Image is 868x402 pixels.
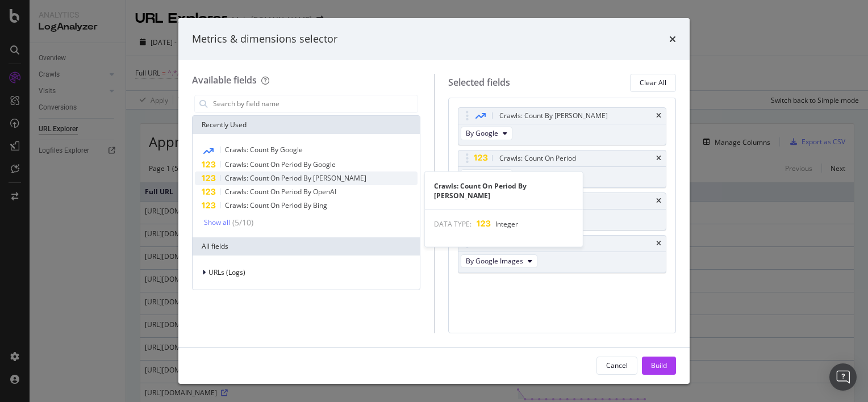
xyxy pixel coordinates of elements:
div: times [656,198,661,204]
div: Open Intercom Messenger [829,363,857,391]
div: Show all [204,219,230,227]
div: Crawls: Count On PeriodtimesBy Google Images [458,235,667,273]
div: Selected fields [448,76,510,89]
span: Crawls: Count On Period By [PERSON_NAME] [225,173,366,183]
span: By Google Images [466,256,523,266]
div: Crawls: Count On Period By [PERSON_NAME] [425,181,583,200]
span: DATA TYPE: [434,219,471,229]
div: Crawls: Count On PeriodtimesBy Google [458,150,667,188]
span: Crawls: Count On Period By Google [225,160,336,169]
div: Build [651,361,667,370]
button: By Google [461,169,512,183]
div: All fields [193,237,420,256]
div: Crawls: Count On Period [499,153,576,164]
button: By Google Images [461,254,537,268]
span: By Google [466,128,498,138]
div: times [669,32,676,47]
div: Crawls: Count By [PERSON_NAME] [499,110,608,122]
span: Crawls: Count On Period By Bing [225,200,327,210]
div: Recently Used [193,116,420,134]
div: Crawls: Count By [PERSON_NAME]timesBy Google [458,107,667,145]
div: times [656,112,661,119]
button: Clear All [630,74,676,92]
button: Build [642,357,676,375]
span: Crawls: Count By Google [225,145,303,154]
div: Metrics & dimensions selector [192,32,337,47]
div: modal [178,18,690,384]
div: times [656,155,661,162]
button: Cancel [596,357,637,375]
button: By Google [461,127,512,140]
div: Cancel [606,361,628,370]
div: ( 5 / 10 ) [230,217,253,228]
div: times [656,240,661,247]
div: Available fields [192,74,257,86]
div: Clear All [640,78,666,87]
input: Search by field name [212,95,418,112]
span: URLs (Logs) [208,267,245,277]
span: Integer [495,219,518,229]
span: Crawls: Count On Period By OpenAI [225,187,336,196]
